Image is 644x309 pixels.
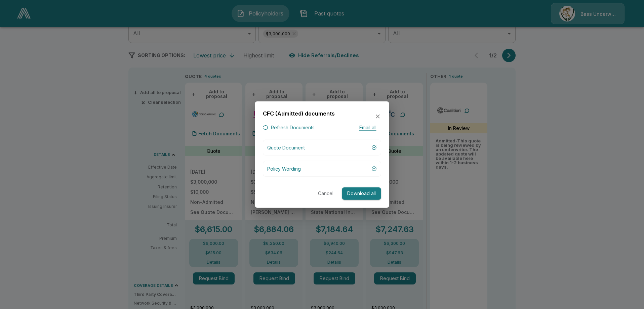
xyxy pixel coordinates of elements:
[342,187,381,200] button: Download all
[315,187,336,200] button: Cancel
[267,165,301,172] p: Policy Wording
[263,161,381,177] button: Policy Wording
[263,109,335,118] h6: CFC (Admitted) documents
[263,140,381,156] button: Quote Document
[354,123,381,132] button: Email all
[263,123,315,132] button: Refresh Documents
[267,144,305,151] p: Quote Document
